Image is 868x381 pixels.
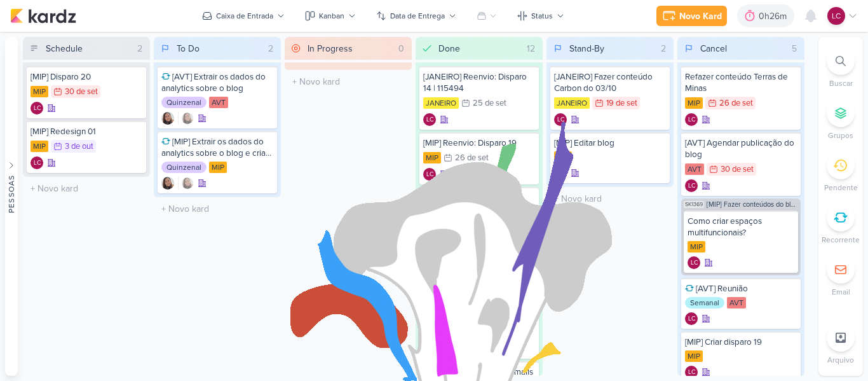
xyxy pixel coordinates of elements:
[161,136,273,159] div: [MIP] Extrair os dados do analytics sobre o blog e criar planilha igual AVT
[685,283,797,294] div: [AVT] Reunião
[688,256,700,269] div: Criador(a): Laís Costa
[554,167,567,179] div: Laís Costa
[787,42,802,55] div: 5
[554,71,666,94] div: [JANEIRO] Fazer conteúdo Carbon do 03/10
[685,336,797,348] div: [MIP] Criar disparo 19
[685,179,698,192] div: Criador(a): Laís Costa
[719,99,753,107] div: 26 de set
[473,209,506,217] div: 30 de set
[161,71,273,94] div: [AVT] Extrair os dados do analytics sobre o blog
[5,37,18,376] button: Pessoas
[31,126,142,137] div: [MIP] Redesign 01
[522,42,540,55] div: 12
[688,117,695,123] p: LC
[423,342,436,355] div: Criador(a): Laís Costa
[824,182,858,193] p: Pendente
[828,130,853,141] p: Grupos
[161,177,174,190] div: Criador(a): Sharlene Khoury
[707,201,798,208] span: [MIP] Fazer conteúdos do blog de MIP (Setembro e Outubro)
[727,297,746,308] div: AVT
[684,201,704,208] span: SK1369
[423,192,535,204] div: [JANEIRO] Disparo 15
[688,256,700,269] div: Laís Costa
[34,160,41,167] p: LC
[161,112,174,125] div: Criador(a): Sharlene Khoury
[423,113,436,126] div: Criador(a): Laís Costa
[832,286,850,298] p: Email
[832,10,841,22] p: LC
[688,316,695,322] p: LC
[685,297,724,308] div: Semanal
[132,42,147,55] div: 2
[423,97,459,109] div: JANEIRO
[6,174,17,212] div: Pessoas
[423,168,436,181] div: Criador(a): Laís Costa
[688,370,695,376] p: LC
[426,226,433,233] p: LC
[423,152,441,163] div: MIP
[685,366,698,378] div: Laís Costa
[423,137,535,149] div: [MIP] Reenvio: Disparo 19
[426,346,433,352] p: LC
[554,151,572,163] div: MIP
[679,10,722,23] div: Novo Kard
[423,168,436,181] div: Laís Costa
[426,172,433,178] p: LC
[685,312,698,325] div: Laís Costa
[549,190,671,208] input: + Novo kard
[829,78,853,89] p: Buscar
[423,71,535,94] div: [JANEIRO] Reenvio: Disparo 14 | 115494
[456,263,483,272] div: 1 de out
[473,99,506,107] div: 25 de set
[685,312,698,325] div: Criador(a): Laís Costa
[10,8,76,24] img: kardz.app
[34,106,41,112] p: LC
[685,366,698,378] div: Criador(a): Laís Costa
[721,165,754,174] div: 30 de set
[393,42,409,55] div: 0
[423,223,436,235] div: Criador(a): Laís Costa
[455,154,489,162] div: 26 de set
[656,42,671,55] div: 2
[822,234,860,246] p: Recorrente
[423,366,535,378] div: Analisar dados dos e-mails
[423,277,436,290] div: Laís Costa
[181,112,194,125] img: Sharlene Khoury
[827,354,854,366] p: Arquivo
[209,97,228,108] div: AVT
[423,277,436,290] div: Criador(a): Laís Costa
[423,301,535,324] div: Definir Programação da Próxima Semana
[25,179,147,198] input: + Novo kard
[423,223,436,235] div: Laís Costa
[161,97,207,108] div: Quinzenal
[31,71,142,83] div: [MIP] Disparo 20
[426,117,433,123] p: LC
[685,113,698,126] div: Laís Costa
[691,260,698,267] p: LC
[685,163,704,175] div: AVT
[181,177,194,190] img: Sharlene Khoury
[688,241,705,253] div: MIP
[178,177,194,190] div: Colaboradores: Sharlene Khoury
[827,7,845,25] div: Laís Costa
[161,162,207,173] div: Quinzenal
[287,73,409,91] input: + Novo kard
[688,216,794,239] div: Como criar espaços multifuncionais?
[606,99,637,107] div: 19 de set
[554,167,567,179] div: Criador(a): Laís Costa
[178,112,194,125] div: Colaboradores: Sharlene Khoury
[31,86,48,97] div: MIP
[156,200,278,218] input: + Novo kard
[423,113,436,126] div: Laís Costa
[685,97,703,109] div: MIP
[818,47,863,89] li: Ctrl + F
[557,170,564,177] p: LC
[31,102,43,114] div: Criador(a): Laís Costa
[685,137,797,160] div: [AVT] Agendar publicação do blog
[685,71,797,94] div: Refazer conteúdo Terras de Minas
[161,112,174,125] img: Sharlene Khoury
[554,113,567,126] div: Criador(a): Laís Costa
[554,97,590,109] div: JANEIRO
[557,117,564,123] p: LC
[31,141,48,152] div: MIP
